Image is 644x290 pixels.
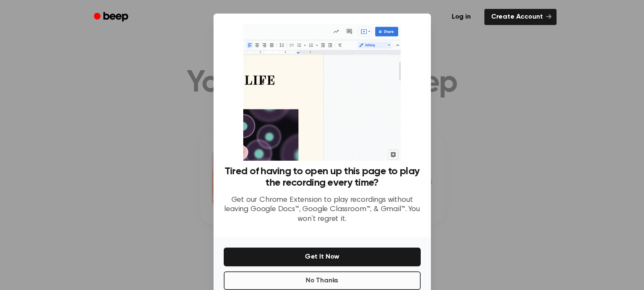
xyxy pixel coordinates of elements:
[484,9,557,25] a: Create Account
[443,7,479,27] a: Log in
[88,9,136,25] a: Beep
[224,195,421,224] p: Get our Chrome Extension to play recordings without leaving Google Docs™, Google Classroom™, & Gm...
[243,24,401,161] img: Beep extension in action
[224,248,421,266] button: Get It Now
[224,166,421,189] h3: Tired of having to open up this page to play the recording every time?
[224,271,421,290] button: No Thanks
